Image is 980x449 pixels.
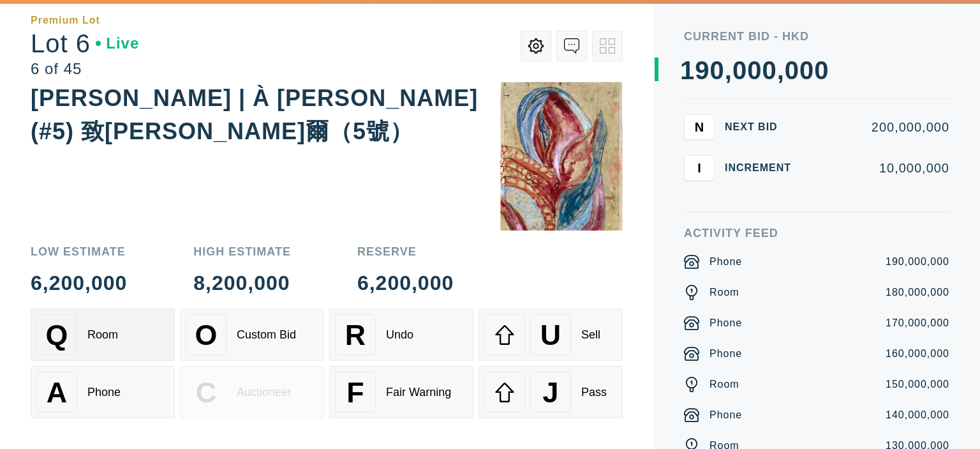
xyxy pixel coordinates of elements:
[96,36,139,51] div: Live
[777,57,785,313] div: ,
[180,366,324,418] button: CAuctioneer
[695,57,709,83] div: 9
[886,254,949,270] div: 190,000,000
[886,377,949,392] div: 150,000,000
[357,273,454,293] div: 6,200,000
[346,376,364,409] span: F
[386,328,413,342] div: Undo
[237,386,292,399] div: Auctioneer
[684,114,715,140] button: N
[581,386,607,399] div: Pass
[732,57,747,83] div: 0
[581,328,600,342] div: Sell
[709,316,742,331] div: Phone
[87,328,118,342] div: Room
[237,328,296,342] div: Custom Bid
[886,285,949,300] div: 180,000,000
[695,119,704,134] span: N
[709,254,742,270] div: Phone
[542,376,558,409] span: J
[31,85,478,144] div: [PERSON_NAME] | À [PERSON_NAME] (#5) 致[PERSON_NAME]爾（5號）
[886,346,949,361] div: 160,000,000
[886,407,949,423] div: 140,000,000
[46,319,68,351] span: Q
[785,57,799,83] div: 0
[195,319,218,351] span: O
[709,377,739,392] div: Room
[479,366,623,418] button: JPass
[812,162,949,174] div: 10,000,000
[386,386,451,399] div: Fair Warning
[814,57,829,83] div: 0
[709,407,742,423] div: Phone
[357,246,454,257] div: Reserve
[345,319,366,351] span: R
[31,61,139,77] div: 6 of 45
[193,246,291,257] div: High Estimate
[31,31,139,56] div: Lot 6
[31,15,100,26] div: Premium Lot
[697,160,701,175] span: I
[196,376,216,409] span: C
[193,273,291,293] div: 8,200,000
[180,308,324,361] button: OCustom Bid
[799,57,814,83] div: 0
[812,121,949,133] div: 200,000,000
[709,285,739,300] div: Room
[31,273,127,293] div: 6,200,000
[479,308,623,361] button: USell
[684,227,949,239] div: Activity Feed
[709,346,742,361] div: Phone
[540,319,561,351] span: U
[725,163,801,173] div: Increment
[684,31,949,42] div: Current Bid - HKD
[762,57,776,83] div: 0
[47,376,67,409] span: A
[31,308,175,361] button: QRoom
[684,155,715,181] button: I
[87,386,121,399] div: Phone
[31,246,127,257] div: Low Estimate
[886,316,949,331] div: 170,000,000
[725,122,801,132] div: Next Bid
[680,57,695,83] div: 1
[710,57,725,83] div: 0
[31,366,175,418] button: APhone
[329,308,473,361] button: RUndo
[329,366,473,418] button: FFair Warning
[725,57,732,313] div: ,
[747,57,762,83] div: 0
